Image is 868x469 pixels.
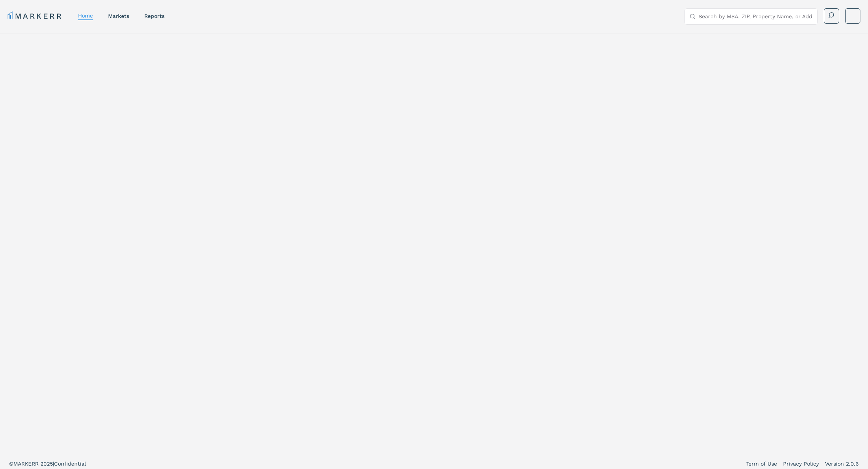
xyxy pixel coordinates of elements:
[825,460,859,467] a: Version 2.0.6
[78,13,93,19] a: home
[108,13,129,19] a: markets
[9,461,13,467] span: ©
[13,461,40,467] span: MARKERR
[699,9,813,24] input: Search by MSA, ZIP, Property Name, or Address
[144,13,164,19] a: reports
[746,460,777,467] a: Term of Use
[8,11,63,21] a: MARKERR
[54,461,86,467] span: Confidential
[783,460,819,467] a: Privacy Policy
[40,461,54,467] span: 2025 |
